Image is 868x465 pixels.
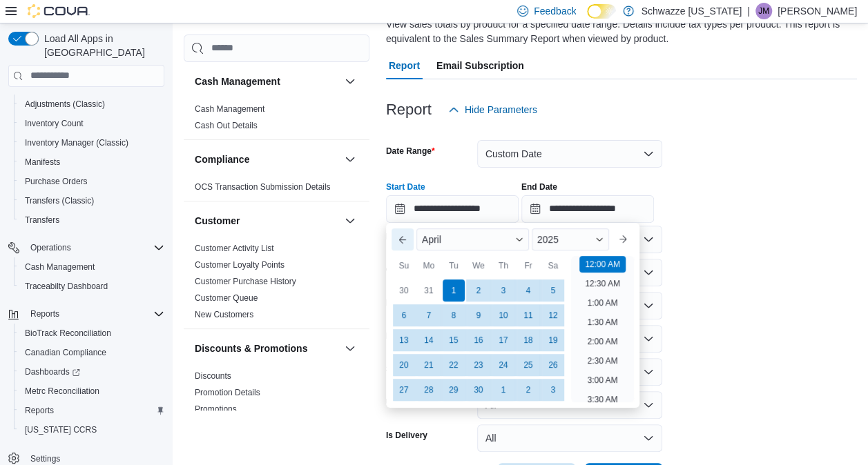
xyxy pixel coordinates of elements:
li: 12:30 AM [579,275,626,292]
span: Inventory Count [19,115,164,132]
li: 2:00 AM [581,333,623,350]
a: Customer Loyalty Points [195,260,284,270]
a: Transfers (Classic) [19,192,99,209]
span: Promotion Details [195,387,260,398]
span: Email Subscription [436,52,524,79]
div: day-27 [393,379,415,401]
div: Button. Open the year selector. 2025 is currently selected. [532,228,610,250]
button: Traceabilty Dashboard [14,277,170,296]
button: Reports [14,401,170,420]
div: day-29 [443,379,465,401]
button: Next month [612,228,634,250]
a: Customer Queue [195,293,258,303]
li: 2:30 AM [581,353,623,369]
button: Hide Parameters [443,96,543,123]
h3: Compliance [195,152,249,166]
a: Purchase Orders [19,173,93,190]
button: Customer [342,212,358,229]
span: Customer Activity List [195,243,274,254]
a: Inventory Manager (Classic) [19,135,134,151]
span: Transfers (Classic) [25,195,94,206]
img: Cova [28,4,90,18]
span: New Customers [195,309,253,320]
span: Washington CCRS [19,422,164,438]
div: Tu [443,255,465,277]
span: Metrc Reconciliation [25,386,99,397]
div: day-20 [393,354,415,376]
span: Customer Loyalty Points [195,259,284,270]
button: Compliance [195,152,339,166]
div: day-26 [542,354,564,376]
button: [US_STATE] CCRS [14,420,170,439]
h3: Customer [195,214,240,228]
span: Transfers (Classic) [19,192,164,209]
input: Press the down key to open a popover containing a calendar. [521,195,654,223]
div: day-31 [418,279,440,301]
div: View sales totals by product for a specified date range. Details include tax types per product. T... [386,17,850,46]
div: day-9 [467,304,490,326]
button: Open list of options [643,234,654,245]
div: Cash Management [184,101,369,139]
button: Cash Management [342,73,358,90]
button: Cash Management [195,75,339,88]
span: Traceabilty Dashboard [25,281,108,292]
span: Customer Queue [195,293,258,304]
button: Adjustments (Classic) [14,95,170,114]
div: day-22 [443,354,465,376]
li: 3:00 AM [581,372,623,388]
div: day-16 [467,329,490,351]
a: Inventory Count [19,115,89,132]
button: Operations [3,238,170,257]
span: BioTrack Reconciliation [25,328,111,339]
span: Adjustments (Classic) [25,99,105,110]
div: day-2 [467,279,490,301]
span: Settings [30,453,60,464]
a: Promotions [195,404,237,414]
button: Open list of options [643,300,654,311]
div: day-28 [418,379,440,401]
li: 12:00 AM [579,256,626,273]
a: Promotion Details [195,388,260,397]
input: Dark Mode [587,4,616,19]
span: Load All Apps in [GEOGRAPHIC_DATA] [39,32,164,59]
button: Purchase Orders [14,172,170,191]
span: Report [389,52,420,79]
span: Dashboards [19,364,164,380]
span: [US_STATE] CCRS [25,424,97,435]
div: day-12 [542,304,564,326]
button: Canadian Compliance [14,343,170,362]
div: day-7 [418,304,440,326]
div: Customer [184,240,369,328]
span: Feedback [534,4,576,18]
span: 2025 [537,234,559,245]
h3: Discounts & Promotions [195,342,307,355]
a: Traceabilty Dashboard [19,278,113,295]
div: Compliance [184,179,369,201]
button: Inventory Count [14,114,170,133]
div: day-24 [492,354,514,376]
div: day-5 [542,279,564,301]
div: Mo [418,255,440,277]
button: Open list of options [643,333,654,344]
div: day-19 [542,329,564,351]
span: Reports [30,308,59,319]
div: day-23 [467,354,490,376]
span: April [422,234,441,245]
button: Previous Month [392,228,414,250]
span: Customer Purchase History [195,276,296,287]
span: Manifests [19,154,164,170]
span: Cash Management [195,103,264,115]
div: day-10 [492,304,514,326]
div: day-18 [517,329,539,351]
span: Manifests [25,157,60,168]
span: Hide Parameters [465,103,537,117]
a: Customer Purchase History [195,277,296,286]
a: Metrc Reconciliation [19,383,105,399]
span: Reports [19,402,164,419]
span: Operations [25,239,164,256]
a: Reports [19,402,59,419]
a: Transfers [19,212,65,228]
button: Reports [25,306,65,322]
a: Manifests [19,154,66,170]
